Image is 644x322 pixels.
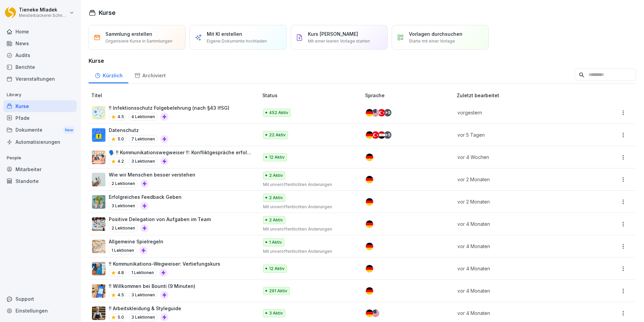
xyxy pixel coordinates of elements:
p: 1 Lektionen [129,269,157,277]
a: Archiviert [128,66,171,83]
p: Wie wir Menschen besser verstehen [109,171,195,178]
img: kqbxgg7x26j5eyntfo70oock.png [92,195,105,209]
p: vor 4 Monaten [457,265,582,272]
a: Kürzlich [89,66,128,83]
img: de.svg [366,220,373,228]
p: !! Kommunikations-Wegweiser: Vertiefungskurs [109,260,220,267]
h3: Kurse [89,57,636,65]
div: + 5 [384,131,391,139]
p: Zuletzt bearbeitet [457,92,590,99]
p: 2 Lektionen [109,224,138,232]
p: vor 5 Tagen [457,131,582,138]
img: px7llsxzleige67i3gf1affu.png [92,306,105,320]
div: New [63,126,75,134]
p: 3 Aktiv [269,310,283,316]
p: 2 Aktiv [269,172,283,179]
p: Allgemeine Spielregeln [109,238,163,245]
a: Veranstaltungen [3,73,77,85]
a: Kurse [3,100,77,112]
div: Dokumente [3,124,77,136]
img: jtrrztwhurl1lt2nit6ma5t3.png [92,106,105,119]
a: News [3,37,77,49]
p: 4.8 [118,270,124,276]
p: Library [3,89,77,100]
img: i6t0qadksb9e189o874pazh6.png [92,151,105,164]
img: de.svg [366,176,373,183]
a: Mitarbeiter [3,163,77,175]
p: 1 Lektionen [109,246,137,254]
p: Sprache [365,92,454,99]
img: us.svg [372,310,379,317]
p: 2 Aktiv [269,217,283,223]
p: Mit unveröffentlichten Änderungen [263,204,355,210]
p: vor 4 Wochen [457,154,582,161]
img: s06mvwf1yzeoxs9dp55swq0f.png [92,262,105,275]
img: eg.svg [378,131,385,139]
p: Mit unveröffentlichten Änderungen [263,182,355,188]
a: Pfade [3,112,77,124]
p: 22 Aktiv [269,132,286,138]
a: Home [3,26,77,37]
p: Sammlung erstellen [105,30,152,37]
img: xh3bnih80d1pxcetv9zsuevg.png [92,284,105,298]
p: 3 Lektionen [129,313,158,321]
img: de.svg [366,310,373,317]
p: Positive Delegation von Aufgaben im Team [109,216,211,223]
img: de.svg [366,243,373,250]
p: Mit unveröffentlichten Änderungen [263,226,355,232]
p: 🗣️ !! Kommunikationswegweiser !!: Konfliktgespräche erfolgreich führen [109,149,252,156]
p: !! Infektionsschutz Folgebelehrung (nach §43 IfSG) [109,104,229,111]
p: Mit KI erstellen [207,30,242,37]
p: vorgestern [457,109,582,116]
p: Mit unveröffentlichten Änderungen [263,248,355,254]
p: Mit einer leeren Vorlage starten [308,38,370,44]
p: 4 Lektionen [129,113,158,121]
img: ecwashxihdnhpwtga2vbr586.png [92,240,105,253]
p: Titel [91,92,260,99]
p: 4.5 [118,292,124,298]
p: 3 Lektionen [129,291,158,299]
a: Berichte [3,61,77,73]
p: Tieneke Mladek [19,7,68,13]
img: d4hhc7dpd98b6qx811o6wmlu.png [92,217,105,231]
img: tr.svg [378,109,385,116]
img: de.svg [366,109,373,116]
p: vor 4 Monaten [457,310,582,317]
img: de.svg [366,131,373,139]
p: 12 Aktiv [269,154,285,160]
p: 2 Aktiv [269,195,283,201]
p: Datenschutz [109,127,168,134]
p: People [3,153,77,163]
img: tr.svg [372,131,379,139]
p: 452 Aktiv [269,110,288,116]
p: Eigene Dokumente hochladen [207,38,267,44]
a: Einstellungen [3,305,77,317]
p: 1 Aktiv [269,239,282,245]
p: 291 Aktiv [269,288,287,294]
p: 12 Aktiv [269,266,285,272]
h1: Kurse [99,8,116,17]
a: Standorte [3,175,77,187]
div: Support [3,293,77,305]
a: Automatisierungen [3,136,77,148]
img: de.svg [366,287,373,295]
a: DokumenteNew [3,124,77,136]
p: 3 Lektionen [129,157,158,165]
a: Audits [3,49,77,61]
p: 4.2 [118,158,124,164]
img: clixped2zgppihwsektunc4a.png [92,173,105,186]
p: Erfolgreiches Feedback Geben [109,193,182,200]
img: us.svg [372,109,379,116]
p: !! Arbeitskleidung & Styleguide [109,305,181,312]
p: vor 2 Monaten [457,176,582,183]
p: Status [262,92,363,99]
p: vor 4 Monaten [457,287,582,294]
